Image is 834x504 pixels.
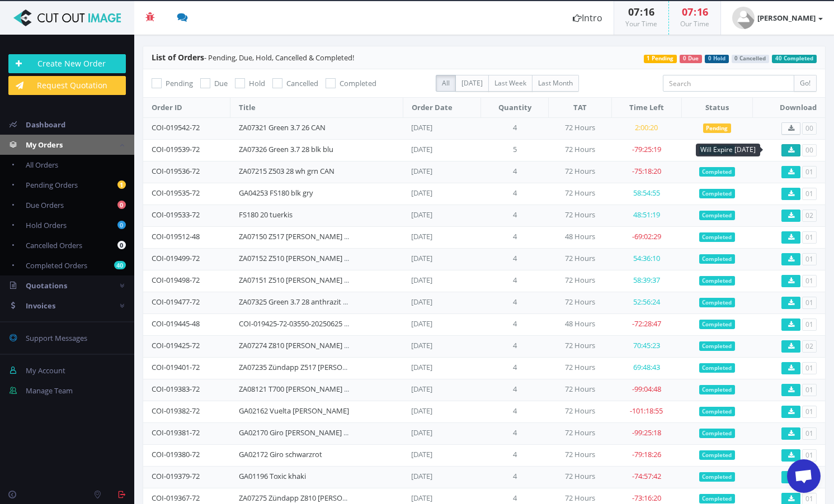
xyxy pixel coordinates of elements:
[612,183,682,205] td: 58:54:55
[699,189,736,199] span: Completed
[152,493,200,503] a: COI-019367-72
[249,78,265,88] span: Hold
[239,297,357,307] a: ZA07325 Green 3.7 28 anthrazit CAN
[772,55,817,63] span: 40 Completed
[239,210,293,220] a: FS180 20 tuerkis
[403,466,481,488] td: [DATE]
[721,1,834,35] a: [PERSON_NAME]
[403,422,481,444] td: [DATE]
[152,210,200,220] a: COI-019533-72
[26,386,73,396] span: Manage Team
[643,5,654,18] span: 16
[612,248,682,270] td: 54:36:10
[752,98,825,118] th: Download
[117,180,126,189] b: 1
[699,167,736,177] span: Completed
[143,98,230,118] th: Order ID
[549,444,612,466] td: 72 Hours
[239,144,333,154] a: ZA07326 Green 3.7 28 blk blu
[612,379,682,401] td: -99:04:48
[239,471,306,481] a: GA01196 Toxic khaki
[699,472,736,482] span: Completed
[26,333,87,343] span: Support Messages
[498,102,531,112] span: Quantity
[612,313,682,335] td: -72:28:47
[26,220,67,230] span: Hold Orders
[152,297,200,307] a: COI-019477-72
[549,401,612,422] td: 72 Hours
[403,292,481,313] td: [DATE]
[549,313,612,335] td: 48 Hours
[481,205,549,226] td: 4
[481,401,549,422] td: 4
[549,379,612,401] td: 72 Hours
[612,444,682,466] td: -79:18:26
[152,427,200,438] a: COI-019381-72
[239,406,349,416] a: GA02162 Vuelta [PERSON_NAME]
[436,75,456,92] label: All
[549,226,612,248] td: 48 Hours
[481,161,549,183] td: 4
[403,98,481,118] th: Order Date
[732,55,770,63] span: 0 Cancelled
[699,232,736,243] span: Completed
[214,78,228,88] span: Due
[152,253,200,263] a: COI-019499-72
[680,55,702,63] span: 0 Due
[549,117,612,139] td: 72 Hours
[612,270,682,292] td: 58:39:37
[152,122,200,132] a: COI-019542-72
[26,365,65,375] span: My Account
[705,55,729,63] span: 0 Hold
[239,318,381,329] a: COI-019425-72-03550-20250625 corrections
[682,5,693,18] span: 07
[681,98,752,118] th: Status
[26,120,65,130] span: Dashboard
[403,313,481,335] td: [DATE]
[26,140,63,150] span: My Orders
[699,298,736,308] span: Completed
[239,231,376,241] a: ZA07150 Z517 [PERSON_NAME] grün CAN
[152,384,200,394] a: COI-019383-72
[635,122,658,132] span: 2:00:20
[612,357,682,379] td: 69:48:43
[481,466,549,488] td: 4
[403,183,481,205] td: [DATE]
[239,362,408,372] a: ZA07235 Zündapp Z517 [PERSON_NAME] grün CAN
[152,144,200,154] a: COI-019539-72
[699,450,736,460] span: Completed
[549,292,612,313] td: 72 Hours
[340,78,376,88] span: Completed
[562,1,614,35] a: Intro
[152,275,200,285] a: COI-019498-72
[699,385,736,395] span: Completed
[488,75,533,92] label: Last Week
[757,13,816,23] strong: [PERSON_NAME]
[8,54,126,73] a: Create New Order
[403,139,481,161] td: [DATE]
[693,5,697,18] span: :
[644,55,677,63] span: 1 Pending
[152,449,200,459] a: COI-019380-72
[403,270,481,292] td: [DATE]
[481,226,549,248] td: 4
[403,248,481,270] td: [DATE]
[680,19,709,28] small: Our Time
[152,471,200,481] a: COI-019379-72
[628,5,639,18] span: 07
[699,320,736,330] span: Completed
[26,240,82,250] span: Cancelled Orders
[403,357,481,379] td: [DATE]
[114,261,126,269] b: 40
[549,270,612,292] td: 72 Hours
[612,401,682,422] td: -101:18:55
[696,144,760,156] div: Will Expire [DATE]
[549,422,612,444] td: 72 Hours
[117,201,126,209] b: 0
[699,363,736,373] span: Completed
[481,379,549,401] td: 4
[663,75,794,92] input: Search
[697,5,708,18] span: 16
[403,401,481,422] td: [DATE]
[8,76,126,95] a: Request Quotation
